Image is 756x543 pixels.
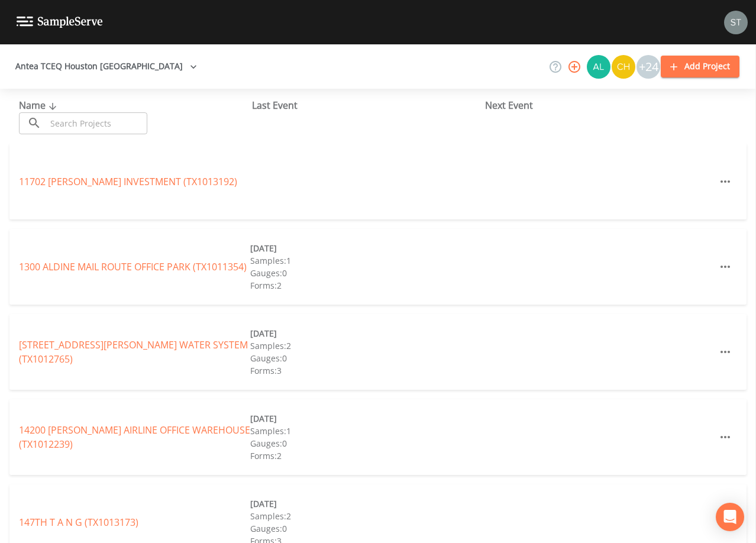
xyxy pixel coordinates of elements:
[19,175,237,188] a: 11702 [PERSON_NAME] INVESTMENT (TX1013192)
[637,55,660,79] div: +24
[587,55,610,79] img: 30a13df2a12044f58df5f6b7fda61338
[19,99,60,112] span: Name
[250,279,482,292] div: Forms: 2
[250,352,482,364] div: Gauges: 0
[611,55,636,79] div: Charles Medina
[661,56,739,77] button: Add Project
[250,327,482,340] div: [DATE]
[11,56,202,77] button: Antea TCEQ Houston [GEOGRAPHIC_DATA]
[612,55,635,79] img: c74b8b8b1c7a9d34f67c5e0ca157ed15
[250,437,482,450] div: Gauges: 0
[250,267,482,279] div: Gauges: 0
[250,450,482,462] div: Forms: 2
[250,497,482,510] div: [DATE]
[17,17,103,28] img: logo
[250,412,482,425] div: [DATE]
[19,424,250,451] a: 14200 [PERSON_NAME] AIRLINE OFFICE WAREHOUSE (TX1012239)
[250,510,482,522] div: Samples: 2
[724,11,748,34] img: cb9926319991c592eb2b4c75d39c237f
[19,260,247,273] a: 1300 ALDINE MAIL ROUTE OFFICE PARK (TX1011354)
[250,522,482,535] div: Gauges: 0
[586,55,611,79] div: Alaina Hahn
[46,112,147,134] input: Search Projects
[250,242,482,254] div: [DATE]
[716,503,744,531] div: Open Intercom Messenger
[485,98,718,112] div: Next Event
[19,338,248,366] a: [STREET_ADDRESS][PERSON_NAME] WATER SYSTEM (TX1012765)
[250,254,482,267] div: Samples: 1
[250,425,482,437] div: Samples: 1
[19,516,138,529] a: 147TH T A N G (TX1013173)
[252,98,485,112] div: Last Event
[250,340,482,352] div: Samples: 2
[250,364,482,377] div: Forms: 3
